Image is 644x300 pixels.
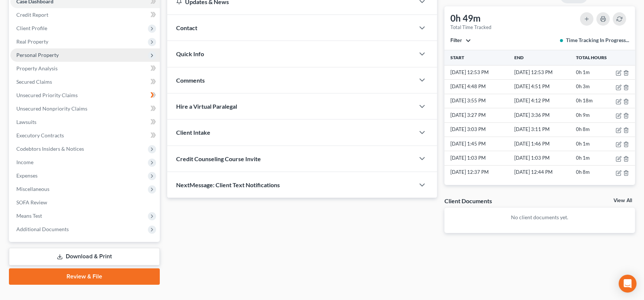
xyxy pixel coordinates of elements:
span: Contact [176,24,197,31]
td: [DATE] 3:11 PM [513,122,575,137]
td: [DATE] 12:53 PM [513,65,575,79]
span: 0h 8m [576,126,590,132]
a: View All [614,198,632,203]
span: 0h 18m [576,98,593,103]
div: 0h 49m [450,12,491,24]
td: [DATE] 1:03 PM [444,151,513,165]
span: Credit Report [16,12,48,18]
button: Filter [450,38,471,43]
span: Executory Contracts [16,132,64,138]
p: No client documents yet. [450,214,629,221]
a: Property Analysis [10,62,160,75]
span: SOFA Review [16,199,47,205]
a: Secured Claims [10,75,160,89]
span: Codebtors Insiders & Notices [16,146,84,152]
td: [DATE] 12:37 PM [444,165,513,179]
span: Comments [176,77,205,84]
a: Review & File [9,268,160,285]
a: Executory Contracts [10,129,160,142]
div: Total Time Tracked [450,24,491,31]
th: Total Hours [575,50,635,65]
td: [DATE] 4:12 PM [513,94,575,108]
span: Personal Property [16,52,59,58]
span: 0h 8m [576,169,590,175]
td: [DATE] 3:27 PM [444,108,513,122]
span: 0h 9m [576,112,590,118]
td: [DATE] 12:44 PM [513,165,575,179]
span: Secured Claims [16,79,52,85]
a: Unsecured Nonpriority Claims [10,102,160,115]
span: Property Analysis [16,65,58,71]
td: [DATE] 3:55 PM [444,94,513,108]
th: End [513,50,575,65]
span: Unsecured Priority Claims [16,92,78,98]
a: SOFA Review [10,196,160,209]
span: 0h 1m [576,155,590,161]
td: [DATE] 4:48 PM [444,80,513,94]
span: NextMessage: Client Text Notifications [176,181,280,188]
div: Client Documents [444,197,492,205]
span: Client Profile [16,25,47,31]
a: Lawsuits [10,115,160,129]
a: Credit Report [10,8,160,22]
span: Real Property [16,38,48,45]
span: Expenses [16,172,38,179]
div: Time Tracking In Progress... [560,36,629,44]
span: Unsecured Nonpriority Claims [16,105,87,112]
td: [DATE] 3:36 PM [513,108,575,122]
td: [DATE] 1:46 PM [513,137,575,151]
td: [DATE] 4:51 PM [513,80,575,94]
td: [DATE] 12:53 PM [444,65,513,79]
span: Quick Info [176,50,204,57]
td: [DATE] 3:03 PM [444,122,513,137]
span: Client Intake [176,129,210,136]
div: Open Intercom Messenger [619,275,637,293]
th: Start [444,50,513,65]
span: Hire a Virtual Paralegal [176,103,237,110]
span: 0h 3m [576,83,590,89]
span: Additional Documents [16,226,69,232]
span: 0h 1m [576,141,590,147]
span: Filter [450,37,462,44]
span: Income [16,159,33,165]
span: Lawsuits [16,119,36,125]
span: Means Test [16,213,42,219]
span: 0h 1m [576,69,590,75]
a: Download & Print [9,248,160,265]
a: Unsecured Priority Claims [10,89,160,102]
span: Miscellaneous [16,186,49,192]
span: Credit Counseling Course Invite [176,155,261,162]
td: [DATE] 1:03 PM [513,151,575,165]
td: [DATE] 1:45 PM [444,137,513,151]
